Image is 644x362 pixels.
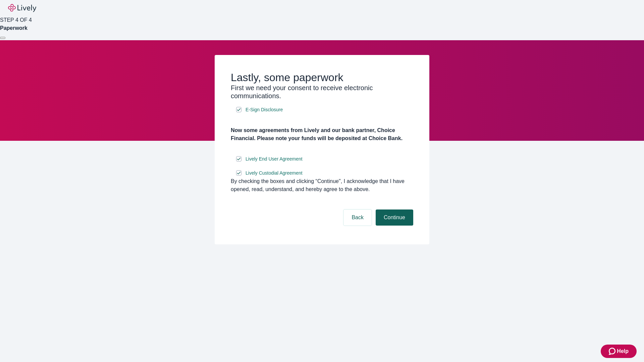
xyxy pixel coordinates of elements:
span: E-Sign Disclosure [246,106,283,113]
h2: Lastly, some paperwork [231,71,413,84]
a: e-sign disclosure document [244,155,304,163]
button: Continue [376,209,413,226]
span: Lively Custodial Agreement [246,170,303,177]
button: Zendesk support iconHelp [601,345,637,358]
h4: Now some agreements from Lively and our bank partner, Choice Financial. Please note your funds wi... [231,126,413,142]
button: Back [343,209,372,226]
span: Lively End User Agreement [246,156,303,163]
a: e-sign disclosure document [244,106,284,114]
h3: First we need your consent to receive electronic communications. [231,84,413,100]
svg: Zendesk support icon [609,347,617,355]
a: e-sign disclosure document [244,169,304,177]
div: By checking the boxes and clicking “Continue", I acknowledge that I have opened, read, understand... [231,177,413,193]
img: Lively [8,4,36,12]
span: Help [617,347,629,355]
